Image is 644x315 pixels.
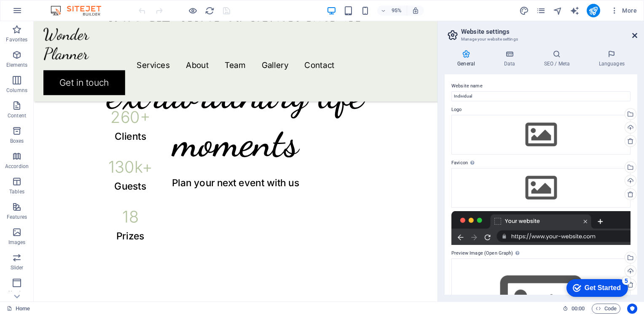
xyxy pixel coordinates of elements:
[9,188,24,195] p: Tables
[7,4,68,22] div: Get Started 5 items remaining, 0% complete
[592,304,620,314] button: Code
[8,290,25,296] p: Header
[491,50,531,68] h4: Data
[586,50,637,68] h4: Languages
[607,4,640,17] button: More
[6,36,27,43] p: Favorites
[412,7,419,14] i: On resize automatically adjust zoom level to fit chosen device.
[445,50,491,68] h4: General
[563,304,585,314] h6: Session time
[11,264,24,271] p: Slider
[553,6,563,16] i: Navigator
[7,304,30,314] a: Click to cancel selection. Double-click to open Pages
[48,5,112,16] img: Editor Logo
[627,304,637,314] button: Usercentrics
[451,91,631,101] input: Name...
[7,214,27,220] p: Features
[204,5,215,16] button: reload
[572,304,585,314] span: 00 00
[451,168,631,208] div: Select files from the file manager, stock photos, or upload file(s)
[451,248,631,258] label: Preview Image (Open Graph)
[10,138,24,144] p: Boxes
[5,163,29,170] p: Accordion
[390,5,403,16] h6: 95%
[461,35,620,43] h3: Manage your website settings
[553,5,563,16] button: navigator
[8,112,26,119] p: Content
[205,6,215,16] i: Reload page
[570,5,580,16] button: text_generator
[577,305,579,312] span: :
[6,62,28,68] p: Elements
[377,5,407,16] button: 95%
[62,2,71,10] div: 5
[610,6,637,15] span: More
[188,5,198,16] button: Click here to leave preview mode and continue editing
[531,50,586,68] h4: SEO / Meta
[6,87,27,94] p: Columns
[451,81,631,91] label: Website name
[451,105,631,115] label: Logo
[25,9,61,17] div: Get Started
[519,5,529,16] button: design
[451,115,631,155] div: Select files from the file manager, stock photos, or upload file(s)
[8,239,26,246] p: Images
[587,4,600,17] button: publish
[596,304,617,314] span: Code
[461,28,637,35] h2: Website settings
[536,5,546,16] button: pages
[570,6,580,16] i: AI Writer
[451,158,631,168] label: Favicon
